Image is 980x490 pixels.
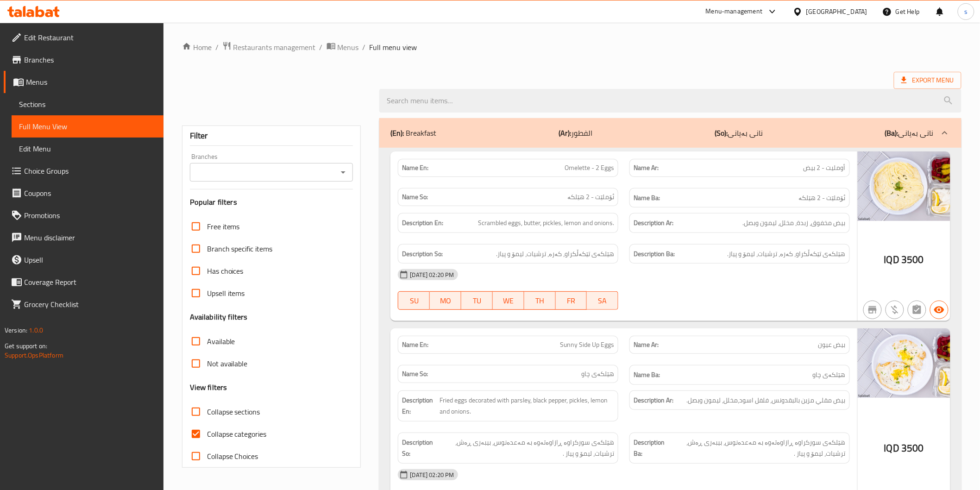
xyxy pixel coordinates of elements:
[587,291,618,310] button: SA
[24,188,156,199] span: Coupons
[634,163,659,173] strong: Name Ar:
[12,115,163,138] a: Full Menu View
[182,41,961,53] nav: breadcrumb
[818,340,846,350] span: بيض عيون
[908,301,926,319] button: Not has choices
[884,251,899,269] span: IQD
[379,89,961,113] input: search
[567,192,614,202] span: ئۆملێت - 2 هێلکە
[886,301,904,319] button: Purchased item
[496,294,521,308] span: WE
[559,126,571,140] b: (Ar):
[24,165,156,176] span: Choice Groups
[337,166,350,179] button: Open
[5,349,63,361] a: Support.OpsPlatform
[634,395,673,406] strong: Description Ar:
[182,42,212,53] a: Home
[26,76,156,88] span: Menus
[461,291,493,310] button: TU
[379,118,961,148] div: (En): Breakfast(Ar):الفطور(So):نانی بەیانی(Ba):نانی بەیانی
[901,75,954,86] span: Export Menu
[634,248,675,260] strong: Description Ba:
[496,248,614,260] span: هێلکەی تێکەڵکراو، کەرە، ترشیات، لیمۆ و پیاز.
[4,182,163,204] a: Coupons
[634,437,668,459] strong: Description Ba:
[670,437,846,459] span: هێلکەی سورکراوە ڕازاوەتەوە بە مەعدەنوس، بیبەری ڕەش، ترشیات، لیمۆ و پیاز .
[901,439,924,457] span: 3500
[858,151,950,221] img: Bayt_Harer__%D8%A3%D9%88%D9%85%D9%84%D9%8A%D8%AA_2_%D8%A8%D9%8A%D8%B6_638935418455951567.jpg
[19,99,156,110] span: Sections
[901,251,924,269] span: 3500
[207,288,245,299] span: Upsell items
[24,299,156,310] span: Grocery Checklist
[813,369,846,381] span: هێلکەی چاو
[634,340,659,350] strong: Name Ar:
[190,382,227,393] h3: View filters
[390,126,404,140] b: (En):
[440,395,615,417] span: Fried eggs decorated with parsley, black pepper, pickles, lemon and onions.
[24,232,156,243] span: Menu disclaimer
[207,221,240,232] span: Free items
[19,121,156,132] span: Full Menu View
[4,293,163,315] a: Grocery Checklist
[207,428,267,440] span: Collapse categories
[559,294,584,308] span: FR
[465,294,489,308] span: TU
[222,41,316,53] a: Restaurants management
[715,126,728,140] b: (So):
[190,126,353,146] div: Filter
[528,294,552,308] span: TH
[29,324,43,336] span: 1.0.0
[207,336,235,347] span: Available
[560,340,614,350] span: Sunny Side Up Eggs
[320,42,323,53] li: /
[190,197,353,207] h3: Popular filters
[363,42,366,53] li: /
[930,301,949,319] button: Available
[634,369,660,381] strong: Name Ba:
[885,126,898,140] b: (Ba):
[402,340,428,350] strong: Name En:
[24,254,156,265] span: Upsell
[743,217,846,229] span: بيض مخفوق، زبدة، مخلل، ليمون وبصل.
[207,265,244,276] span: Has choices
[398,291,430,310] button: SU
[524,291,556,310] button: TH
[706,6,763,17] div: Menu-management
[402,369,428,379] strong: Name So:
[728,248,846,260] span: هێلکەی تێکەڵکراو، کەرە، ترشیات، لیمۆ و پیاز.
[4,71,163,93] a: Menus
[964,6,967,17] span: s
[634,192,660,204] strong: Name Ba:
[24,32,156,43] span: Edit Restaurant
[4,226,163,249] a: Menu disclaimer
[24,276,156,288] span: Coverage Report
[433,294,458,308] span: MO
[402,395,438,417] strong: Description En:
[406,270,458,279] span: [DATE] 02:20 PM
[24,210,156,221] span: Promotions
[207,243,273,254] span: Branch specific items
[402,437,436,459] strong: Description So:
[402,217,443,229] strong: Description En:
[687,395,846,406] span: بيض مقلي مزين بالبقدونس، فلفل اسود،مخلل، ليمون وبصل.
[863,301,882,319] button: Not branch specific item
[402,163,428,173] strong: Name En:
[215,42,219,53] li: /
[894,72,961,89] span: Export Menu
[327,41,359,53] a: Menus
[799,192,846,204] span: ئۆملێت - 2 هێلکە
[4,271,163,293] a: Coverage Report
[556,291,587,310] button: FR
[233,42,316,53] span: Restaurants management
[4,204,163,226] a: Promotions
[402,248,443,260] strong: Description So:
[5,340,47,352] span: Get support on:
[884,439,899,457] span: IQD
[559,127,592,138] p: الفطور
[430,291,461,310] button: MO
[806,6,867,17] div: [GEOGRAPHIC_DATA]
[338,42,359,53] span: Menus
[478,217,614,229] span: Scrambled eggs, butter, pickles, lemon and onions.
[804,163,846,173] span: أومليت - 2 بيض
